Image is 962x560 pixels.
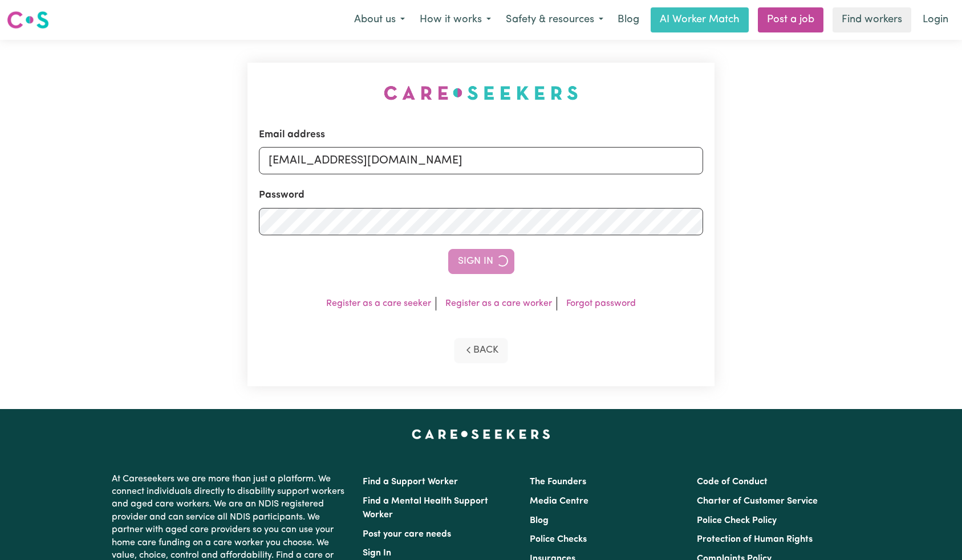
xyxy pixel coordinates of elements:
[758,7,823,32] a: Post a job
[530,516,549,525] a: Blog
[7,7,49,33] a: Careseekers logo
[530,497,588,506] a: Media Centre
[445,299,552,308] a: Register as a care worker
[412,8,498,32] button: How it works
[916,7,955,32] a: Login
[498,8,611,32] button: Safety & resources
[363,530,451,539] a: Post your care needs
[363,549,391,558] a: Sign In
[833,7,911,32] a: Find workers
[697,516,777,525] a: Police Check Policy
[259,188,305,203] label: Password
[363,497,488,520] a: Find a Mental Health Support Worker
[7,10,49,30] img: Careseekers logo
[326,299,431,308] a: Register as a care seeker
[412,430,550,439] a: Careseekers home page
[697,477,768,487] a: Code of Conduct
[530,535,587,544] a: Police Checks
[697,497,818,506] a: Charter of Customer Service
[697,535,813,544] a: Protection of Human Rights
[363,477,458,487] a: Find a Support Worker
[566,299,636,308] a: Forgot password
[611,7,646,32] a: Blog
[651,7,749,32] a: AI Worker Match
[259,128,325,142] label: Email address
[530,477,586,487] a: The Founders
[347,8,412,32] button: About us
[259,147,704,174] input: Email address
